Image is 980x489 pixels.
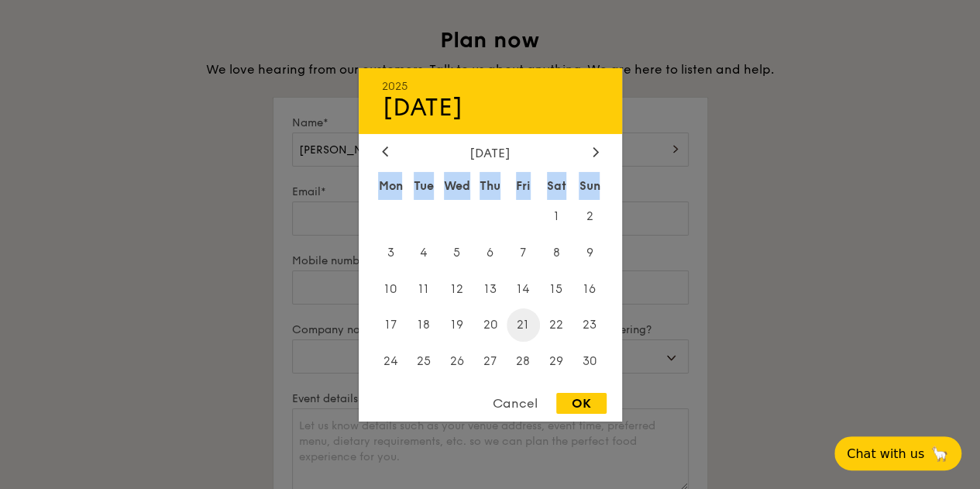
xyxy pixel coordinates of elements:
[374,171,407,199] div: Mon
[507,345,540,378] span: 28
[930,445,949,463] span: 🦙
[440,171,473,199] div: Wed
[540,236,573,269] span: 8
[573,236,607,269] span: 9
[847,446,924,461] span: Chat with us
[382,92,599,122] div: [DATE]
[374,345,407,378] span: 24
[540,171,573,199] div: Sat
[374,236,407,269] span: 3
[540,199,573,232] span: 1
[473,308,507,342] span: 20
[556,393,607,414] div: OK
[440,345,473,378] span: 26
[573,199,607,232] span: 2
[440,308,473,342] span: 19
[473,272,507,305] span: 13
[440,272,473,305] span: 12
[440,236,473,269] span: 5
[407,272,440,305] span: 11
[540,345,573,378] span: 29
[374,308,407,342] span: 17
[573,171,607,199] div: Sun
[540,272,573,305] span: 15
[382,79,599,92] div: 2025
[507,236,540,269] span: 7
[507,171,540,199] div: Fri
[573,272,607,305] span: 16
[473,171,507,199] div: Thu
[477,393,553,414] div: Cancel
[573,308,607,342] span: 23
[407,345,440,378] span: 25
[407,236,440,269] span: 4
[407,308,440,342] span: 18
[540,308,573,342] span: 22
[507,308,540,342] span: 21
[382,145,599,160] div: [DATE]
[573,345,607,378] span: 30
[507,272,540,305] span: 14
[473,236,507,269] span: 6
[834,436,961,470] button: Chat with us🦙
[473,345,507,378] span: 27
[407,171,440,199] div: Tue
[374,272,407,305] span: 10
